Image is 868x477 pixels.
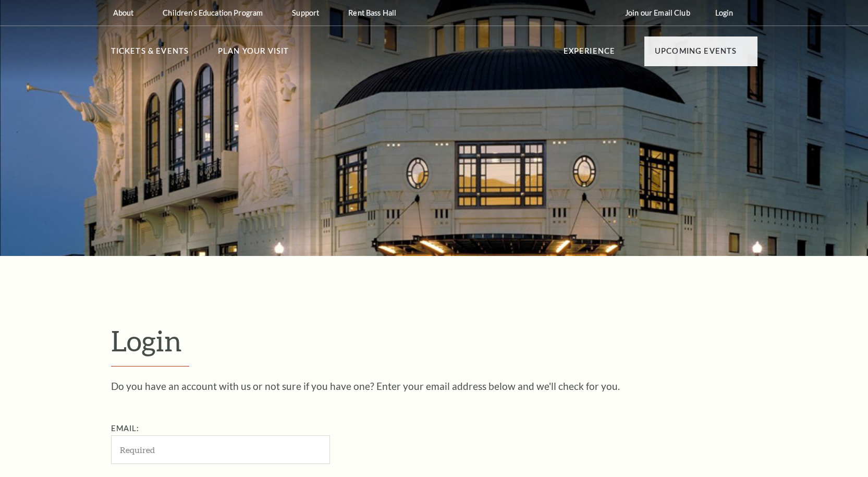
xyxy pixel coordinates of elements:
[564,45,616,64] p: Experience
[113,8,134,17] p: About
[163,8,263,17] p: Children's Education Program
[348,8,396,17] p: Rent Bass Hall
[218,45,289,64] p: Plan Your Visit
[111,435,330,464] input: Required
[111,45,189,64] p: Tickets & Events
[292,8,319,17] p: Support
[655,45,737,64] p: Upcoming Events
[111,381,757,391] p: Do you have an account with us or not sure if you have one? Enter your email address below and we...
[111,324,182,357] span: Login
[111,424,140,433] label: Email:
